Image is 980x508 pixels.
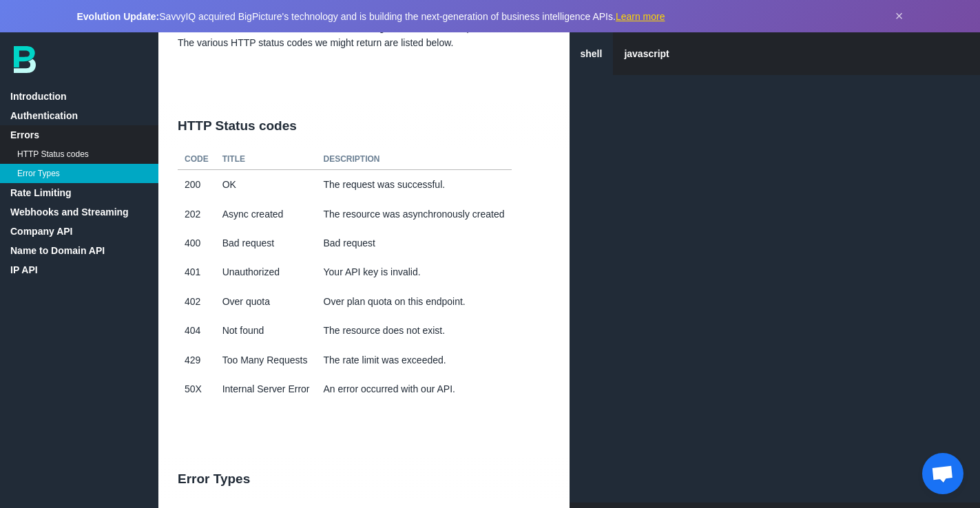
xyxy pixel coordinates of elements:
td: Too Many Requests [216,346,317,374]
a: Learn more [616,11,665,22]
td: Over plan quota on this endpoint. [317,287,512,316]
td: An error occurred with our API. [317,374,512,403]
th: Code [178,149,216,170]
td: Your API key is invalid. [317,257,512,286]
td: 400 [178,229,216,257]
img: bp-logo-B-teal.svg [14,46,36,73]
a: shell [570,32,614,75]
td: 200 [178,170,216,200]
td: OK [216,170,317,200]
span: SavvyIQ acquired BigPicture's technology and is building the next-generation of business intellig... [77,11,665,22]
th: Title [216,149,317,170]
td: Async created [216,200,317,229]
td: Not found [216,316,317,345]
td: The resource was asynchronously created [317,200,512,229]
td: 404 [178,316,216,345]
td: 429 [178,346,216,374]
h2: Error Types [158,456,570,502]
h2: HTTP Status codes [158,103,570,149]
th: Description [317,149,512,170]
td: 401 [178,257,216,286]
td: The rate limit was exceeded. [317,346,512,374]
td: Bad request [216,229,317,257]
td: The resource does not exist. [317,316,512,345]
td: Over quota [216,287,317,316]
td: Bad request [317,229,512,257]
strong: Evolution Update: [77,11,160,22]
td: 202 [178,200,216,229]
td: Internal Server Error [216,374,317,403]
td: Unauthorized [216,257,317,286]
td: The request was successful. [317,170,512,200]
button: Dismiss announcement [895,8,904,24]
a: javascript [613,32,680,75]
td: 50X [178,374,216,403]
div: Open chat [922,453,963,494]
td: 402 [178,287,216,316]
